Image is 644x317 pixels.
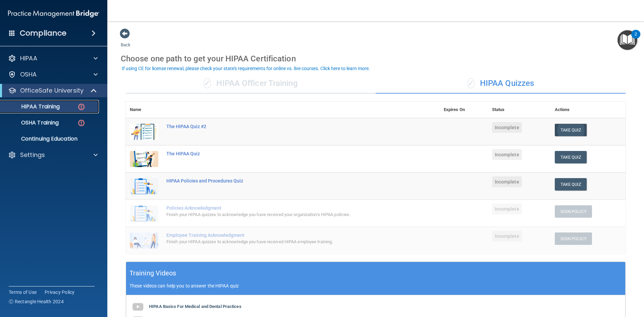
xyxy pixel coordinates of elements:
[9,298,64,305] span: Ⓒ Rectangle Health 2024
[4,103,60,110] p: HIPAA Training
[555,151,587,163] button: Take Quiz
[126,73,376,94] div: HIPAA Officer Training
[492,122,522,133] span: Incomplete
[20,151,45,159] p: Settings
[488,102,551,118] th: Status
[129,283,622,288] p: These videos can help you to answer the HIPAA quiz
[555,178,587,191] button: Take Quiz
[20,29,66,38] h4: Compliance
[166,238,406,246] div: Finish your HIPAA quizzes to acknowledge you have received HIPAA employee training.
[8,70,98,78] a: OSHA
[492,231,522,242] span: Incomplete
[440,102,488,118] th: Expires On
[149,304,241,309] b: HIPAA Basics For Medical and Dental Practices
[618,30,637,50] button: Open Resource Center, 2 new notifications
[4,119,59,126] p: OSHA Training
[376,73,626,94] div: HIPAA Quizzes
[8,7,99,20] img: PMB logo
[492,204,522,214] span: Incomplete
[8,151,98,159] a: Settings
[166,232,406,238] div: Employee Training Acknowledgment
[166,124,406,129] div: The HIPAA Quiz #2
[121,65,371,72] button: If using CE for license renewal, please check your state's requirements for online vs. live cours...
[166,205,406,211] div: Policies Acknowledgment
[45,289,75,296] a: Privacy Policy
[555,124,587,136] button: Take Quiz
[4,136,96,142] p: Continuing Education
[77,103,86,111] img: danger-circle.6113f641.png
[9,289,37,296] a: Terms of Use
[492,149,522,160] span: Incomplete
[166,151,406,156] div: The HIPAA Quiz
[121,34,130,47] a: Back
[122,66,370,71] div: If using CE for license renewal, please check your state's requirements for online vs. live cours...
[126,102,162,118] th: Name
[492,176,522,187] span: Incomplete
[77,119,86,127] img: danger-circle.6113f641.png
[8,87,97,95] a: OfficeSafe University
[20,87,84,95] p: OfficeSafe University
[551,102,626,118] th: Actions
[20,54,37,62] p: HIPAA
[467,78,475,88] span: ✓
[166,211,406,219] div: Finish your HIPAA quizzes to acknowledge you have received your organization’s HIPAA policies.
[204,78,211,88] span: ✓
[121,49,631,68] div: Choose one path to get your HIPAA Certification
[166,178,406,183] div: HIPAA Policies and Procedures Quiz
[555,232,592,245] button: Sign Policy
[635,34,637,43] div: 2
[129,267,176,279] h5: Training Videos
[8,54,98,62] a: HIPAA
[131,300,145,314] img: gray_youtube_icon.38fcd6cc.png
[555,205,592,218] button: Sign Policy
[20,70,37,78] p: OSHA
